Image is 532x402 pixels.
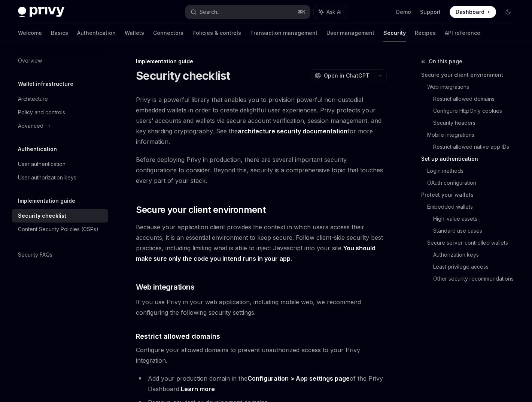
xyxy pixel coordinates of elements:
a: Security headers [433,117,520,129]
a: Overview [12,54,108,67]
span: ⌘ K [298,9,305,15]
a: Support [420,8,441,16]
a: OAuth configuration [427,177,520,189]
a: Restrict allowed native app IDs [433,141,520,153]
a: Protect your wallets [421,189,520,201]
a: Secure your client environment [421,69,520,81]
span: Because your application client provides the context in which users access their accounts, it is ... [136,222,387,264]
a: Connectors [153,24,183,42]
a: Set up authentication [421,153,520,165]
a: Demo [396,8,411,16]
a: Learn more [181,385,215,393]
img: dark logo [18,7,64,17]
div: Advanced [18,121,43,130]
a: Security FAQs [12,248,108,262]
div: Architecture [18,94,48,103]
span: Privy is a powerful library that enables you to provision powerful non-custodial embedded wallets... [136,94,387,147]
div: User authorization keys [18,173,76,182]
span: Secure your client environment [136,204,265,216]
a: Policies & controls [192,24,241,42]
a: Embedded wallets [427,201,520,213]
a: User authorization keys [12,171,108,184]
a: Welcome [18,24,42,42]
span: Before deploying Privy in production, there are several important security configurations to cons... [136,154,387,186]
div: Content Security Policies (CSPs) [18,225,98,234]
a: User management [326,24,374,42]
a: Basics [51,24,68,42]
a: architecture security documentation [238,127,347,135]
h5: Implementation guide [18,196,75,205]
a: Other security recommendations [433,273,520,285]
li: Add your production domain in the of the Privy Dashboard. [136,373,387,394]
a: Policy and controls [12,106,108,119]
a: Content Security Policies (CSPs) [12,223,108,236]
a: Login methods [427,165,520,177]
span: If you use Privy in your web application, including mobile web, we recommend configuring the foll... [136,297,387,318]
span: Configure your allowed domains to prevent unauthorized access to your Privy integration. [136,345,387,366]
a: Restrict allowed domains [433,93,520,105]
a: Configuration > App settings page [247,375,350,383]
a: Wallets [125,24,144,42]
div: Overview [18,56,42,65]
h5: Authentication [18,145,57,154]
a: Configure HttpOnly cookies [433,105,520,117]
a: High-value assets [433,213,520,225]
a: Authentication [77,24,116,42]
h5: Wallet infrastructure [18,79,73,88]
div: Implementation guide [136,58,387,65]
a: Dashboard [450,6,496,18]
a: Recipes [415,24,436,42]
a: User authentication [12,157,108,171]
a: Web integrations [427,81,520,93]
a: Mobile integrations [427,129,520,141]
span: Web integrations [136,282,194,292]
div: Security checklist [18,211,66,220]
a: Standard use cases [433,225,520,237]
span: Ask AI [326,8,341,16]
span: Open in ChatGPT [324,72,370,79]
button: Open in ChatGPT [310,69,374,82]
a: Least privilege access [433,261,520,273]
span: Dashboard [456,8,484,16]
button: Ask AI [314,5,347,19]
span: On this page [429,57,462,66]
div: Search... [200,7,221,16]
a: Transaction management [250,24,317,42]
span: Restrict allowed domains [136,331,220,341]
div: Policy and controls [18,108,65,117]
button: Search...⌘K [185,5,310,19]
a: Secure server-controlled wallets [427,237,520,249]
h1: Security checklist [136,69,230,82]
a: Architecture [12,92,108,106]
a: Security [383,24,406,42]
a: API reference [445,24,480,42]
button: Toggle dark mode [502,6,514,18]
a: Security checklist [12,209,108,223]
div: Security FAQs [18,250,52,259]
div: User authentication [18,160,66,169]
a: Authorization keys [433,249,520,261]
